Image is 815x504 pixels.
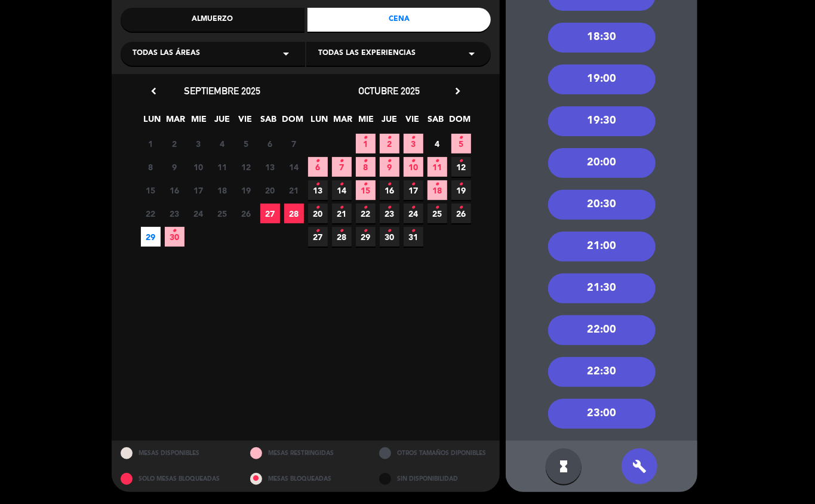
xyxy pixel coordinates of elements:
[213,157,232,177] span: 11
[260,180,280,200] span: 20
[147,85,160,97] i: chevron_left
[340,152,344,171] i: •
[404,227,423,247] span: 31
[459,152,463,171] i: •
[435,175,439,194] i: •
[141,134,161,153] span: 1
[380,157,399,177] span: 9
[112,466,241,492] div: SOLO MESAS BLOQUEADAS
[356,227,376,247] span: 29
[548,106,656,136] div: 19:30
[284,204,304,223] span: 28
[236,204,256,223] span: 26
[121,8,305,32] div: Almuerzo
[241,441,371,466] div: MESAS RESTRINGIDAS
[387,222,392,241] i: •
[318,48,416,60] span: Todas las experiencias
[184,85,260,97] span: septiembre 2025
[356,180,376,200] span: 15
[459,128,463,147] i: •
[380,227,399,247] span: 30
[332,180,352,200] span: 14
[411,222,416,241] i: •
[340,198,344,217] i: •
[279,47,293,61] i: arrow_drop_down
[548,315,656,345] div: 22:00
[356,112,376,132] span: MIE
[141,180,161,200] span: 15
[173,222,177,241] i: •
[332,157,352,177] span: 7
[316,152,320,171] i: •
[166,112,186,132] span: MAR
[133,48,200,60] span: Todas las áreas
[451,157,471,177] span: 12
[548,357,656,387] div: 22:30
[333,112,353,132] span: MAR
[451,204,471,223] span: 26
[213,180,232,200] span: 18
[236,112,256,132] span: VIE
[426,112,446,132] span: SAB
[404,180,423,200] span: 17
[241,466,371,492] div: MESAS BLOQUEADAS
[308,157,328,177] span: 6
[411,175,416,194] i: •
[632,459,647,474] i: build
[189,180,208,200] span: 17
[364,198,368,217] i: •
[310,112,330,132] span: LUN
[451,180,471,200] span: 19
[316,198,320,217] i: •
[428,204,447,223] span: 25
[307,8,491,32] div: Cena
[459,198,463,217] i: •
[236,134,256,153] span: 5
[213,134,232,153] span: 4
[260,134,280,153] span: 6
[556,459,571,474] i: hourglass_full
[548,190,656,220] div: 20:30
[332,227,352,247] span: 28
[403,112,423,132] span: VIE
[340,222,344,241] i: •
[428,134,447,153] span: 4
[404,157,423,177] span: 10
[451,85,464,97] i: chevron_right
[370,466,500,492] div: SIN DISPONIBILIDAD
[450,112,469,132] span: DOM
[428,157,447,177] span: 11
[548,23,656,53] div: 18:30
[364,175,368,194] i: •
[459,175,463,194] i: •
[165,134,184,153] span: 2
[165,157,184,177] span: 9
[548,64,656,94] div: 19:00
[189,112,209,132] span: MIE
[141,157,161,177] span: 8
[451,134,471,153] span: 5
[259,112,279,132] span: SAB
[284,134,304,153] span: 7
[308,180,328,200] span: 13
[112,441,241,466] div: MESAS DISPONIBLES
[165,204,184,223] span: 23
[380,180,399,200] span: 16
[404,204,423,223] span: 24
[213,204,232,223] span: 25
[316,175,320,194] i: •
[260,157,280,177] span: 13
[411,152,416,171] i: •
[260,204,280,223] span: 27
[428,180,447,200] span: 18
[141,227,161,247] span: 29
[380,134,399,153] span: 2
[284,180,304,200] span: 21
[356,204,376,223] span: 22
[356,134,376,153] span: 1
[340,175,344,194] i: •
[284,157,304,177] span: 14
[356,157,376,177] span: 8
[387,152,392,171] i: •
[387,198,392,217] i: •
